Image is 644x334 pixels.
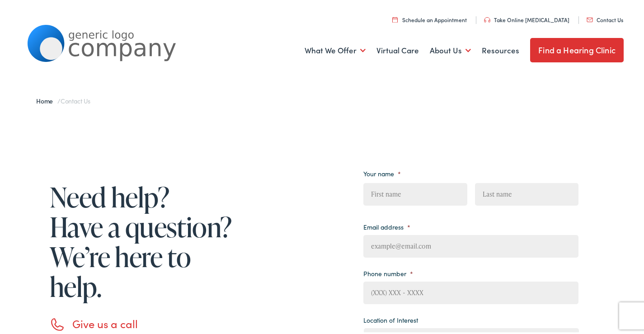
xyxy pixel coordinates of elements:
a: Find a Hearing Clinic [530,36,624,61]
a: Take Online [MEDICAL_DATA] [484,14,569,22]
h1: Need help? Have a question? We’re here to help. [50,180,235,300]
h3: Give us a call [72,315,235,329]
input: First name [363,181,467,204]
a: What We Offer [305,32,366,66]
a: About Us [430,32,471,66]
label: Phone number [363,268,413,276]
a: Home [36,94,57,103]
label: Location of Interest [363,314,418,322]
a: Virtual Care [376,32,419,66]
label: Email address [363,221,410,229]
input: (XXX) XXX - XXXX [363,280,578,302]
img: utility icon [484,15,490,21]
a: Contact Us [587,14,623,22]
label: Your name [363,168,401,176]
img: utility icon [392,15,398,21]
span: / [36,94,90,103]
input: Last name [475,181,578,204]
span: Contact Us [61,94,90,103]
input: example@email.com [363,233,578,256]
img: utility icon [587,16,593,20]
a: Resources [482,32,519,66]
a: Schedule an Appointment [392,14,467,22]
